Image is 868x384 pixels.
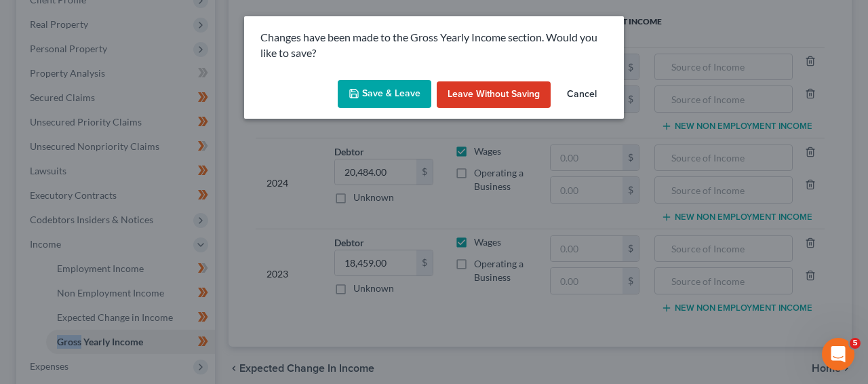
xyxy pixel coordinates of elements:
[437,81,551,109] button: Leave without Saving
[556,81,608,109] button: Cancel
[822,338,854,370] iframe: Intercom live chat
[338,80,431,109] button: Save & Leave
[260,30,608,61] p: Changes have been made to the Gross Yearly Income section. Would you like to save?
[850,338,861,349] span: 5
